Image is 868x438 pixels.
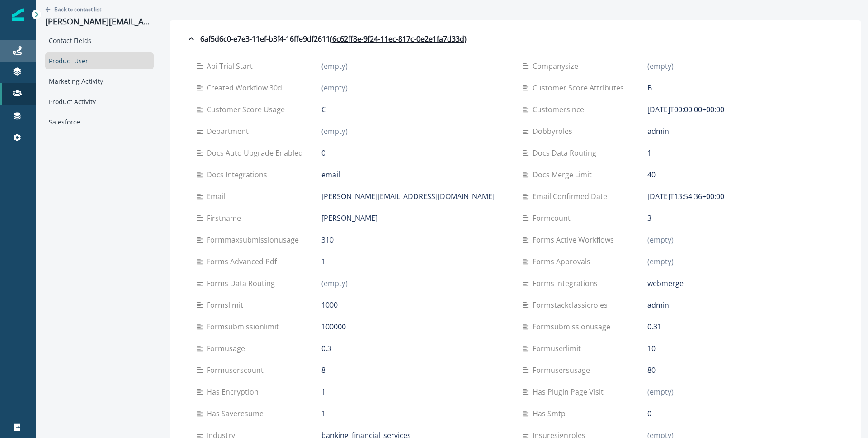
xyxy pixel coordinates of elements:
[647,148,651,158] p: 1
[207,82,286,93] p: Created workflow 30d
[533,278,601,289] p: Forms integrations
[330,33,332,44] p: (
[647,321,661,332] p: 0.31
[647,365,656,376] p: 80
[321,408,325,419] p: 1
[533,386,607,397] p: Has plugin page visit
[647,126,669,137] p: admin
[207,234,302,245] p: Formmaxsubmissionusage
[647,191,724,202] p: [DATE]T13:54:36+00:00
[321,169,340,180] p: email
[647,408,651,419] p: 0
[647,300,669,310] p: admin
[321,234,334,245] p: 310
[533,148,600,158] p: Docs data routing
[207,169,271,180] p: Docs integrations
[207,386,262,397] p: Has encryption
[647,104,724,115] p: [DATE]T00:00:00+00:00
[533,343,585,354] p: Formuserlimit
[321,278,348,289] p: (empty)
[647,213,651,224] p: 3
[321,104,326,115] p: C
[45,32,154,49] div: Contact Fields
[321,148,325,158] p: 0
[321,82,348,93] p: (empty)
[321,365,325,376] p: 8
[533,321,614,332] p: Formsubmissionusage
[647,61,674,71] p: (empty)
[207,191,229,202] p: Email
[45,114,154,130] div: Salesforce
[45,52,154,69] div: Product User
[186,33,467,44] div: 6af5d6c0-e7e3-11ef-b3f4-16ffe9df2611
[321,191,495,202] p: [PERSON_NAME][EMAIL_ADDRESS][DOMAIN_NAME]
[12,8,24,21] img: Inflection
[321,386,325,397] p: 1
[207,213,245,224] p: Firstname
[321,321,346,332] p: 100000
[533,104,588,115] p: Customersince
[207,408,267,419] p: Has saveresume
[207,126,252,137] p: Department
[207,300,247,310] p: Formslimit
[207,343,249,354] p: Formusage
[533,256,594,267] p: Forms approvals
[321,343,331,354] p: 0.3
[533,300,611,310] p: Formstackclassicroles
[533,169,595,180] p: Docs merge limit
[45,73,154,90] div: Marketing Activity
[207,278,278,289] p: Forms data routing
[647,343,656,354] p: 10
[321,126,348,137] p: (empty)
[533,126,576,137] p: Dobbyroles
[533,191,611,202] p: Email confirmed date
[207,365,267,376] p: Formuserscount
[533,82,627,93] p: Customer score attributes
[647,386,674,397] p: (empty)
[179,30,852,48] button: 6af5d6c0-e7e3-11ef-b3f4-16ffe9df2611(6c62ff8e-9f24-11ec-817c-0e2e1fa7d33d)
[533,408,569,419] p: Has smtp
[45,5,101,13] button: Go back
[647,256,674,267] p: (empty)
[207,256,280,267] p: Forms advanced pdf
[321,61,348,71] p: (empty)
[321,213,377,224] p: [PERSON_NAME]
[533,234,618,245] p: Forms active workflows
[647,234,674,245] p: (empty)
[533,61,582,71] p: Companysize
[54,5,101,13] p: Back to contact list
[647,278,684,289] p: webmerge
[207,148,307,158] p: Docs auto upgrade enabled
[647,82,652,93] p: B
[45,93,154,110] div: Product Activity
[207,104,288,115] p: Customer score usage
[207,321,283,332] p: Formsubmissionlimit
[321,300,338,310] p: 1000
[464,33,467,44] p: )
[45,17,154,27] p: [PERSON_NAME][EMAIL_ADDRESS][DOMAIN_NAME]
[321,256,325,267] p: 1
[533,213,574,224] p: Formcount
[533,365,594,376] p: Formusersusage
[647,169,656,180] p: 40
[332,33,464,44] u: 6c62ff8e-9f24-11ec-817c-0e2e1fa7d33d
[207,61,256,71] p: Api trial start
